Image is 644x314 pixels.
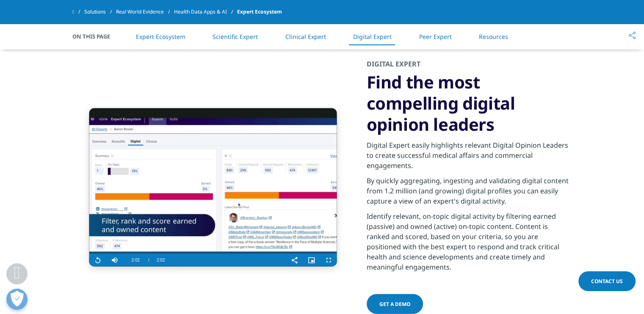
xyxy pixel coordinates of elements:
[303,254,320,267] button: Picture-in-Picture
[479,33,508,41] a: Resources
[132,254,140,267] span: 2:02
[136,33,185,41] a: Expert Ecosystem
[367,176,572,211] p: By quickly aggregating, ingesting and validating digital content from 1.2 million (and growing) d...
[419,33,452,41] a: Peer Expert
[591,278,623,285] span: Contact Us
[89,254,106,267] button: Replay
[367,59,572,72] h2: DIGITAL EXPERT
[320,254,337,267] button: Fullscreen
[578,271,636,291] a: Contact Us
[237,4,282,19] span: Expert Ecosystem
[6,289,28,310] button: Open Preferences
[213,33,258,41] a: Scientific Expert
[286,254,303,267] button: Share
[89,108,337,267] video-js: Video Player
[367,72,572,135] h3: Find the most compelling digital opinion leaders
[106,254,123,267] button: Mute
[174,4,237,19] a: Health Data Apps & AI
[367,294,423,314] a: GET A DEMO
[367,211,572,277] p: Identify relevant, on-topic digital activity by filtering earned (passive) and owned (active) on-...
[116,4,174,19] a: Real World Evidence
[72,32,119,41] span: On This Page
[367,140,572,176] p: Digital Expert easily highlights relevant Digital Opinion Leaders to create successful medical af...
[84,4,116,19] a: Solutions
[148,258,149,262] span: /
[285,33,326,41] a: Clinical Expert
[379,300,410,308] span: GET A DEMO
[353,33,392,41] a: Digital Expert
[89,252,337,254] div: Progress Bar
[157,254,165,267] span: 2:02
